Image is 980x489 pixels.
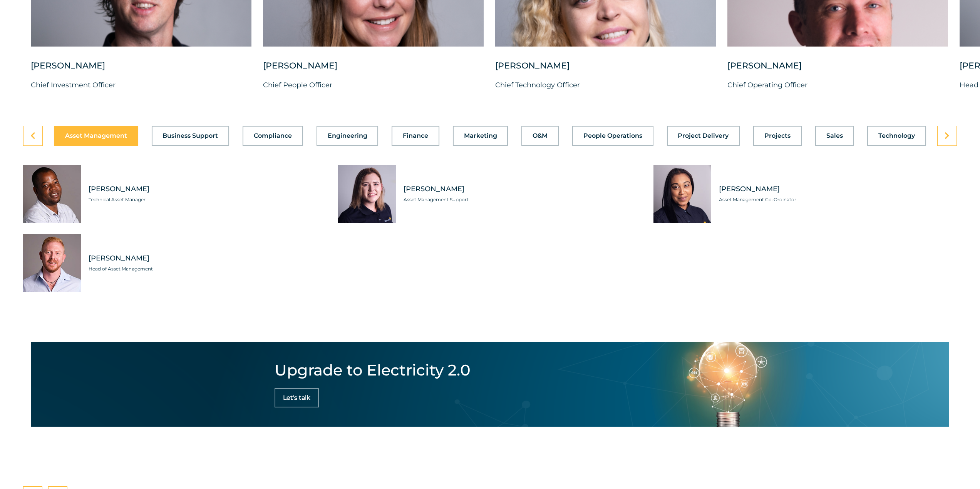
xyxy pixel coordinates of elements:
[764,133,791,139] span: Projects
[254,133,292,139] span: Compliance
[263,60,484,79] div: [PERSON_NAME]
[275,388,319,407] a: Let's talk
[678,133,729,139] span: Project Delivery
[727,79,948,91] p: Chief Operating Officer
[495,60,716,79] div: [PERSON_NAME]
[495,79,716,91] p: Chief Technology Officer
[275,361,471,379] h4: Upgrade to Electricity 2.0
[403,133,428,139] span: Finance
[464,133,497,139] span: Marketing
[878,133,915,139] span: Technology
[719,196,957,204] span: Asset Management Co-Ordinator
[162,133,218,139] span: Business Support
[727,60,948,79] div: [PERSON_NAME]
[89,184,327,194] span: [PERSON_NAME]
[23,126,957,292] div: Tabs. Open items with Enter or Space, close with Escape and navigate using the Arrow keys.
[263,79,484,91] p: Chief People Officer
[31,79,251,91] p: Chief Investment Officer
[89,254,327,263] span: [PERSON_NAME]
[826,133,843,139] span: Sales
[404,196,642,204] span: Asset Management Support
[583,133,642,139] span: People Operations
[31,60,251,79] div: [PERSON_NAME]
[533,133,548,139] span: O&M
[719,184,957,194] span: [PERSON_NAME]
[89,196,327,204] span: Technical Asset Manager
[328,133,367,139] span: Engineering
[65,133,127,139] span: Asset Management
[89,265,327,273] span: Head of Asset Management
[283,395,310,401] span: Let's talk
[404,184,642,194] span: [PERSON_NAME]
